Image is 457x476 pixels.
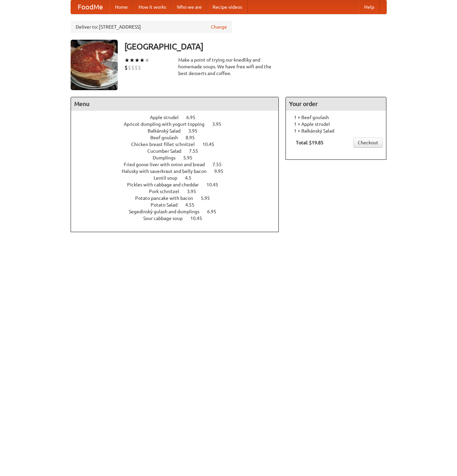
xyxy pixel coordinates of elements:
[140,57,145,64] li: ★
[124,64,128,71] li: $
[202,142,221,147] span: 10.45
[187,189,203,194] span: 3.95
[190,216,209,221] span: 10.45
[151,202,207,208] a: Potato Salad 4.55
[128,64,131,71] li: $
[71,40,118,90] img: angular.jpg
[124,40,387,53] h3: [GEOGRAPHIC_DATA]
[185,175,198,181] span: 4.5
[147,148,188,154] span: Cucumber Salad
[188,128,204,134] span: 3.95
[213,162,228,167] span: 7.55
[122,169,213,174] span: Halusky with sauerkraut and belly bacon
[289,114,383,121] li: 1 × Beef goulash
[145,57,150,64] li: ★
[150,115,185,120] span: Apple strudel
[149,189,186,194] span: Pork schnitzel
[201,195,217,201] span: 5.95
[286,97,386,111] h4: Your order
[133,0,172,14] a: How it works
[153,155,205,160] a: Dumplings 5.95
[149,189,208,194] a: Pork schnitzel 3.95
[127,182,231,187] a: Pickles with cabbage and cheddar 10.45
[71,0,110,14] a: FoodMe
[154,175,204,181] a: Lentil soup 4.5
[207,0,247,14] a: Recipe videos
[296,140,323,145] b: Total: $19.85
[135,64,138,71] li: $
[353,138,383,148] a: Checkout
[183,155,199,160] span: 5.95
[131,142,227,147] a: Chicken breast fillet schnitzel 10.45
[138,64,141,71] li: $
[186,115,202,120] span: 6.95
[150,115,208,120] a: Apple strudel 6.95
[289,121,383,127] li: 1 × Apple strudel
[129,209,206,214] span: Segedínský gulash and dumplings
[189,148,205,154] span: 7.55
[143,216,215,221] a: Sour cabbage soup 10.45
[148,128,210,134] a: Balkánský Salad 3.95
[178,57,279,77] div: Make a point of trying our knedlíky and homemade soups. We have free wifi and the best desserts a...
[212,121,228,127] span: 3.95
[148,128,187,134] span: Balkánský Salad
[129,57,135,64] li: ★
[150,135,185,140] span: Beef goulash
[359,0,380,14] a: Help
[135,195,200,201] span: Potato pancake with bacon
[135,195,222,201] a: Potato pancake with bacon 5.95
[124,57,129,64] li: ★
[151,202,184,208] span: Potato Salad
[124,121,211,127] span: Apricot dumpling with yogurt topping
[172,0,207,14] a: Who we are
[289,127,383,134] li: 1 × Balkánský Salad
[207,209,223,214] span: 6.95
[186,135,201,140] span: 8.95
[211,24,227,30] a: Change
[122,169,236,174] a: Halusky with sauerkraut and belly bacon 9.95
[154,175,184,181] span: Lentil soup
[110,0,133,14] a: Home
[206,182,225,187] span: 10.45
[131,64,135,71] li: $
[124,162,212,167] span: Fried goose liver with onion and bread
[135,57,140,64] li: ★
[153,155,182,160] span: Dumplings
[143,216,189,221] span: Sour cabbage soup
[71,97,279,111] h4: Menu
[129,209,229,214] a: Segedínský gulash and dumplings 6.95
[214,169,230,174] span: 9.95
[150,135,207,140] a: Beef goulash 8.95
[185,202,201,208] span: 4.55
[131,142,201,147] span: Chicken breast fillet schnitzel
[71,21,232,33] div: Deliver to: [STREET_ADDRESS]
[124,121,234,127] a: Apricot dumpling with yogurt topping 3.95
[124,162,234,167] a: Fried goose liver with onion and bread 7.55
[127,182,205,187] span: Pickles with cabbage and cheddar
[147,148,211,154] a: Cucumber Salad 7.55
